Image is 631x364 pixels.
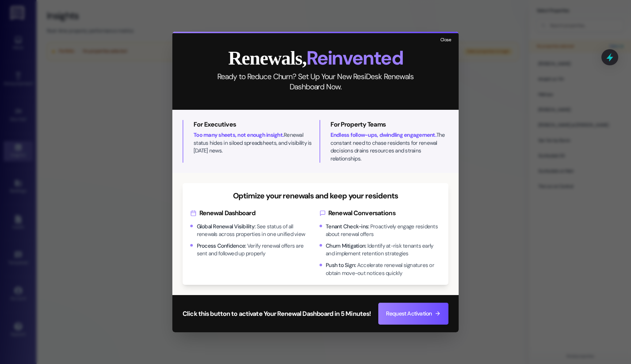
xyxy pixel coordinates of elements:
[197,223,256,230] span: Global Renewal Visibility :
[197,223,305,238] span: See status of all renewals across properties in one unified view
[330,131,436,139] span: Endless follow-ups, dwindling engagement.
[208,71,423,92] p: Ready to Reduce Churn? Set Up Your New ResiDesk Renewals Dashboard Now.
[330,131,449,163] p: The constant need to chase residents for renewal decisions drains resources and strains relations...
[326,223,438,238] span: Proactively engage residents about renewal offers
[326,242,433,257] span: Identify at-risk tenants early and implement retention strategies
[326,242,366,249] span: Churn Mitigation :
[330,120,449,129] h3: For Property Teams
[326,223,369,230] span: Tenant Check-ins :
[183,49,448,68] h2: Renewals,
[306,46,403,70] span: Reinvented
[378,303,448,325] button: Request Activation
[194,120,312,129] h3: For Executives
[326,262,356,269] span: Push to Sign :
[197,242,304,257] span: Verify renewal offers are sent and followed up properly
[183,309,371,318] h3: Click this button to activate Your Renewal Dashboard in 5 Minutes!
[197,242,246,249] span: Process Confidence :
[194,131,312,155] p: Renewal status hides in siloed spreadsheets, and visibility is [DATE] news.
[190,191,441,201] h3: Optimize your renewals and keep your residents
[194,131,284,139] span: Too many sheets, not enough insight.
[326,262,434,276] span: Accelerate renewal signatures or obtain move-out notices quickly
[190,209,312,218] h4: Renewal Dashboard
[438,36,454,45] button: Close modal
[320,209,441,218] h4: Renewal Conversations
